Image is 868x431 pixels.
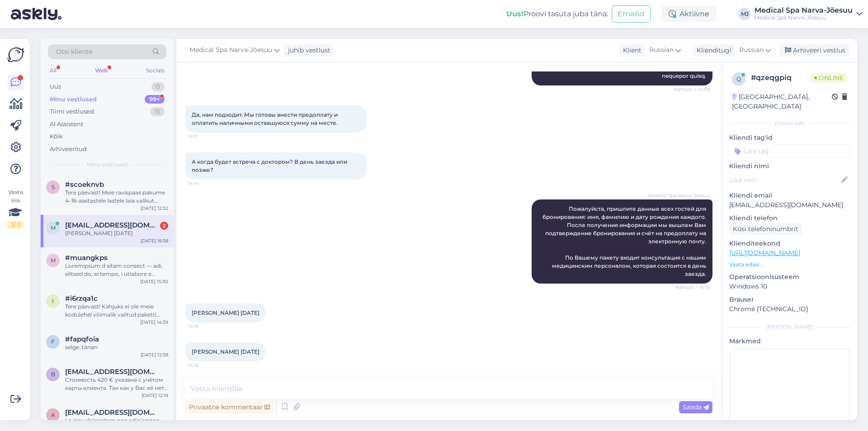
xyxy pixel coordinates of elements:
div: All [48,65,58,76]
span: Medical Spa Narva-Jõesuu [189,45,272,55]
span: Otsi kliente [56,47,92,57]
span: Online [811,73,847,83]
p: Kliendi tag'id [729,133,850,142]
div: Uus [50,82,61,91]
span: Russian [649,45,674,55]
div: Minu vestlused [50,95,97,104]
div: Tere päevast! Kahjuks ei ole meie kodulehel võimalik valitud paketti broneerida, kuid aitame hea ... [65,303,168,319]
input: Lisa tag [729,144,850,158]
div: Klient [619,46,642,55]
span: Да, нам подходит. Мы готовы внести предоплату и оплатить наличными оставшуюся сумму на месте. [192,111,339,126]
button: Emailid [612,5,651,23]
div: [PERSON_NAME] [729,323,850,331]
div: Privaatne kommentaar [185,401,274,413]
div: Proovi tasuta juba täna: [506,9,608,19]
div: Arhiveeri vestlus [779,44,849,57]
span: Medical Spa Narva-Jõesuu [648,192,710,199]
div: # qzeqgpiq [751,72,811,83]
div: [GEOGRAPHIC_DATA], [GEOGRAPHIC_DATA] [732,92,832,111]
p: Kliendi telefon [729,213,850,223]
p: Operatsioonisüsteem [729,272,850,282]
span: andres58@inbox.ru [65,408,159,417]
div: Стоимость 420 € указана с учётом карты клиента. Так как у Вас её нет, карта будет добавлена к бро... [65,376,168,392]
span: m [51,257,56,264]
span: #i6rzqa1c [65,294,98,303]
div: Tere päevast! Meie ravispaas pakume 4–16-aastastele lastele laia valikut tervistavaid protseduure... [65,189,168,205]
p: Kliendi nimi [729,161,850,171]
span: a [51,412,55,418]
div: Klienditugi [693,46,731,55]
span: Nähtud ✓ 14:09 [674,86,710,93]
div: [PERSON_NAME] [DATE] [65,229,168,237]
p: Klienditeekond [729,239,850,248]
span: b [51,371,55,378]
span: Пожалуйста, пришлите данные всех гостей для бронирования: имя, фамилию и дату рождения каждого. П... [542,205,708,277]
span: mariia.timofeeva.13@gmail.com [65,221,159,229]
div: juhib vestlust [284,46,330,55]
input: Lisa nimi [730,175,840,185]
span: brigitta5@list.ru [65,368,159,376]
div: [DATE] 14:39 [140,319,168,326]
div: Arhiveeritud [50,145,87,154]
div: Medical Spa Narva-Jõesuu [755,7,853,14]
div: 2 [160,222,168,230]
div: [DATE] 12:38 [141,351,168,358]
span: [PERSON_NAME] [DATE] [192,309,259,316]
div: Kõik [50,132,63,141]
span: m [51,224,56,231]
div: Küsi telefoninumbrit [729,223,802,235]
span: #scoeknvb [65,180,104,189]
div: Web [93,65,109,76]
div: 15 [150,107,165,116]
div: 2 / 3 [7,221,24,229]
div: Vaata siia [7,188,24,229]
div: Medical Spa Narva-Jõesuu [755,14,853,21]
span: А когда будет встреча с доктором? В день заезда или позже? [192,158,349,173]
img: Askly Logo [7,46,24,63]
span: #muangkps [65,254,108,262]
span: Russian [739,45,764,55]
div: Loremipsum d sitam consect — adi, elitsed do, ei tempo, i utlabore e doloremag ali enim admin ven... [65,262,168,278]
p: Chrome [TECHNICAL_ID] [729,304,850,314]
span: 14:11 [188,133,222,140]
div: Tiimi vestlused [50,107,94,116]
span: 14:14 [188,180,222,187]
p: Windows 10 [729,282,850,291]
a: Medical Spa Narva-JõesuuMedical Spa Narva-Jõesuu [755,7,863,21]
div: MJ [738,8,751,20]
span: f [51,338,55,345]
div: selge. tänan [65,343,168,351]
div: 99+ [145,95,165,104]
span: #fapqfoia [65,335,99,343]
div: 0 [151,82,165,91]
span: Nähtud ✓ 14:15 [675,284,710,291]
p: [EMAIL_ADDRESS][DOMAIN_NAME] [729,200,850,210]
span: 14:16 [188,323,222,330]
div: [DATE] 12:19 [142,392,168,399]
p: Vaata edasi ... [729,260,850,269]
p: Brauser [729,295,850,304]
span: i [52,298,54,304]
div: AI Assistent [50,120,83,129]
p: Kliendi email [729,191,850,200]
p: Märkmed [729,336,850,346]
div: [DATE] 12:32 [141,205,168,212]
div: Kliendi info [729,119,850,128]
div: [DATE] 16:38 [141,237,168,244]
span: Minu vestlused [87,161,127,169]
span: s [52,184,55,190]
div: Aktiivne [661,6,717,22]
a: [URL][DOMAIN_NAME] [729,249,800,257]
div: Socials [144,65,166,76]
span: q [736,76,741,82]
span: 14:16 [188,362,222,369]
div: [DATE] 15:30 [140,278,168,285]
span: Saada [683,403,709,411]
span: [PERSON_NAME] [DATE] [192,348,259,355]
b: Uus! [506,9,524,18]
